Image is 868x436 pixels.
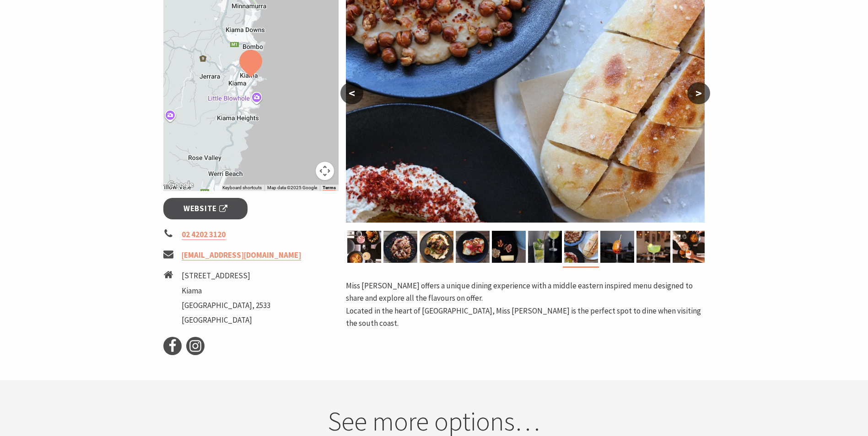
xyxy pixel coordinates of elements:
[316,162,334,180] button: Map camera controls
[166,179,196,191] a: Open this area in Google Maps (opens a new window)
[687,82,710,104] button: >
[346,305,705,330] div: Located in the heart of [GEOGRAPHIC_DATA], Miss [PERSON_NAME] is the perfect spot to dine when vi...
[267,185,317,190] span: Map data ©2025 Google
[163,198,248,219] a: Website
[183,202,227,215] span: Website
[182,270,270,282] li: [STREET_ADDRESS]
[182,314,270,326] li: [GEOGRAPHIC_DATA]
[182,229,226,240] a: 02 4202 3120
[182,250,301,261] a: [EMAIL_ADDRESS][DOMAIN_NAME]
[222,185,262,191] button: Keyboard shortcuts
[323,185,336,191] a: Terms (opens in new tab)
[182,299,270,312] li: [GEOGRAPHIC_DATA], 2533
[166,179,196,191] img: Google
[346,280,705,304] div: Miss [PERSON_NAME] offers a unique dining experience with a middle eastern inspired menu designed...
[182,285,270,297] li: Kiama
[340,82,363,104] button: <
